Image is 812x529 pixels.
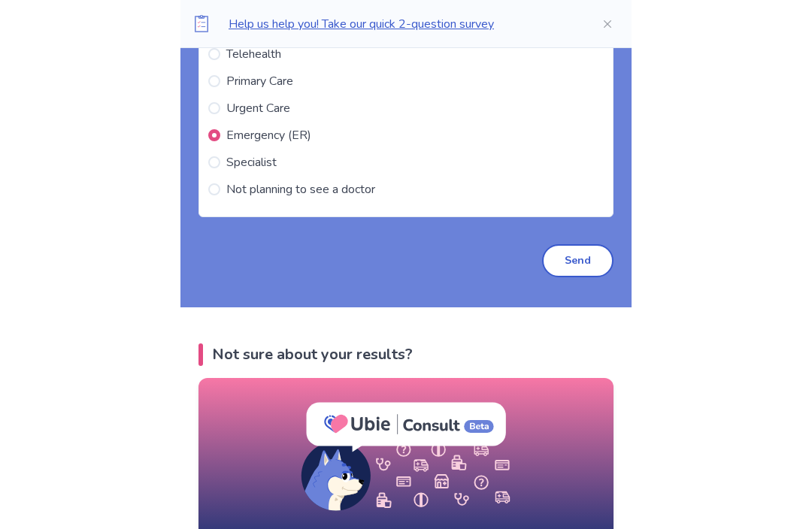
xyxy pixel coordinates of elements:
[226,100,290,118] span: Urgent Care
[212,344,413,367] p: Not sure about your results?
[229,15,577,33] p: Help us help you! Take our quick 2-question survey
[226,154,277,172] span: Specialist
[226,127,311,145] span: Emergency (ER)
[226,73,293,91] span: Primary Care
[226,46,281,64] span: Telehealth
[226,181,375,199] span: Not planning to see a doctor
[542,245,614,278] button: Send
[301,403,511,512] img: AI Chat Illustration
